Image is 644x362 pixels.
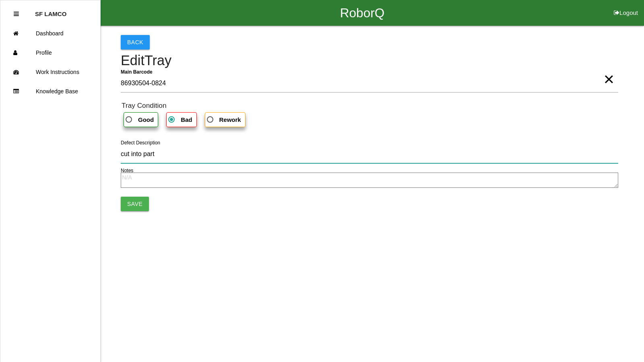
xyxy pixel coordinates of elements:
b: Main Barcode [121,69,153,75]
button: Save [121,197,149,211]
h6: Tray Condition [122,102,618,109]
a: Dashboard [0,24,100,43]
button: Back [121,35,150,49]
label: Notes [121,167,133,174]
p: SF LAMCO [35,4,66,17]
a: Profile [0,43,100,62]
input: N/A [121,145,618,163]
h4: Edit Tray [121,53,618,68]
b: Good [138,116,154,123]
a: Knowledge Base [0,82,100,101]
label: Defect Description [121,139,160,146]
span: Clear Input [604,63,614,79]
input: Required [121,74,618,93]
b: Rework [219,116,241,123]
a: Work Instructions [0,62,100,82]
b: Bad [181,116,192,123]
div: Close [14,4,19,24]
